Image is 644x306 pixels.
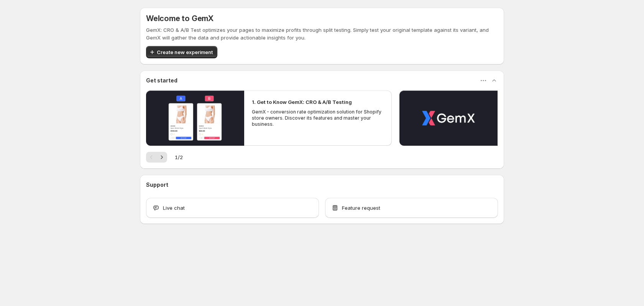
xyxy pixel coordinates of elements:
span: Create new experiment [157,48,213,56]
p: GemX: CRO & A/B Test optimizes your pages to maximize profits through split testing. Simply test ... [146,26,498,41]
span: Live chat [163,204,185,212]
nav: Pagination [146,152,167,163]
button: Next [156,152,167,163]
h3: Get started [146,77,177,84]
button: Create new experiment [146,46,217,58]
h3: Support [146,181,168,189]
span: Feature request [342,204,380,212]
span: 1 / 2 [175,153,183,161]
button: Play video [399,90,498,146]
h5: Welcome to GemX [146,14,214,23]
h2: 1. Get to Know GemX: CRO & A/B Testing [252,98,352,106]
button: Play video [146,90,244,146]
p: GemX - conversion rate optimization solution for Shopify store owners. Discover its features and ... [252,109,384,127]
